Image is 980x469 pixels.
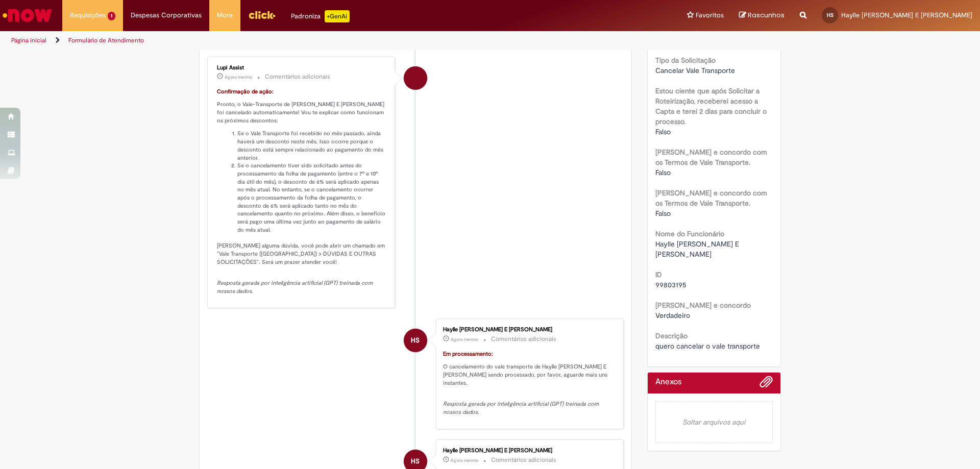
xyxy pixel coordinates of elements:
b: ID [655,270,662,279]
a: Rascunhos [739,11,785,20]
font: Confirmação de ação: [217,88,274,95]
b: [PERSON_NAME] e concordo com os Termos de Vale Transporte. [655,147,767,167]
span: Haylle [PERSON_NAME] E [PERSON_NAME] [841,11,972,19]
b: [PERSON_NAME] e concordo [655,301,751,310]
span: quero cancelar o vale transporte [655,341,760,351]
span: HS [827,12,834,18]
span: Favoritos [696,10,724,20]
ul: Trilhas de página [8,31,646,50]
div: Haylle Roberto Moura E Souza [404,329,427,352]
img: ServiceNow [1,5,54,26]
span: Falso [655,127,671,136]
font: Em processamento: [443,350,493,358]
small: Comentários adicionais [265,72,330,81]
a: Formulário de Atendimento [68,36,144,44]
span: More [217,10,233,20]
span: Rascunhos [748,10,785,20]
span: Falso [655,209,671,218]
p: Pronto, o Vale-Transporte de [PERSON_NAME] E [PERSON_NAME] foi cancelado automaticamente! Vou te ... [217,101,387,125]
div: Haylle [PERSON_NAME] E [PERSON_NAME] [443,448,613,454]
b: Descrição [655,331,688,340]
p: O cancelamento do vale transporte de Haylle [PERSON_NAME] E [PERSON_NAME] sendo processado, por f... [443,363,613,387]
div: Lupi Assist [404,66,427,90]
div: Padroniza [291,10,350,22]
time: 28/08/2025 04:12:25 [225,74,252,80]
small: Comentários adicionais [491,456,556,464]
em: Resposta gerada por inteligência artificial (GPT) treinada com nossos dados. [217,279,374,295]
span: Agora mesmo [225,74,252,80]
span: Verdadeiro [655,311,690,320]
p: +GenAi [325,10,350,22]
b: Tipo da Solicitação [655,56,716,65]
small: Comentários adicionais [491,335,556,343]
a: Página inicial [11,36,46,44]
h2: Anexos [655,378,681,387]
span: 99803195 [655,280,687,289]
span: Requisições [70,10,106,20]
span: Haylle [PERSON_NAME] E [PERSON_NAME] [655,239,741,259]
em: Resposta gerada por inteligência artificial (GPT) treinada com nossos dados. [443,400,600,416]
span: Agora mesmo [451,457,478,463]
li: Se o cancelamento tiver sido solicitado antes do processamento da folha de pagamento (entre o 7º ... [237,162,387,234]
span: Despesas Corporativas [131,10,202,20]
b: Estou ciente que após Solicitar a Roteirização, receberei acesso a Capta e terei 2 dias para conc... [655,86,767,126]
span: Falso [655,168,671,177]
span: 1 [108,12,115,20]
time: 28/08/2025 04:12:21 [451,336,478,342]
button: Adicionar anexos [759,375,773,393]
time: 28/08/2025 04:12:20 [451,457,478,463]
b: Nome do Funcionário [655,229,724,238]
li: Se o Vale Transporte foi recebido no mês passado, ainda haverá um desconto neste mês. Isso ocorre... [237,130,387,162]
p: [PERSON_NAME] alguma dúvida, você pode abrir um chamado em "Vale Transporte ([GEOGRAPHIC_DATA]) >... [217,234,387,266]
b: [PERSON_NAME] e concordo com os Termos de Vale Transporte. [655,188,767,208]
div: Lupi Assist [217,65,387,71]
span: HS [411,328,420,353]
span: Agora mesmo [451,336,478,342]
img: click_logo_yellow_360x200.png [248,7,276,22]
div: Haylle [PERSON_NAME] E [PERSON_NAME] [443,327,613,333]
em: Soltar arquivos aqui [655,401,773,443]
span: Cancelar Vale Transporte [655,66,735,75]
